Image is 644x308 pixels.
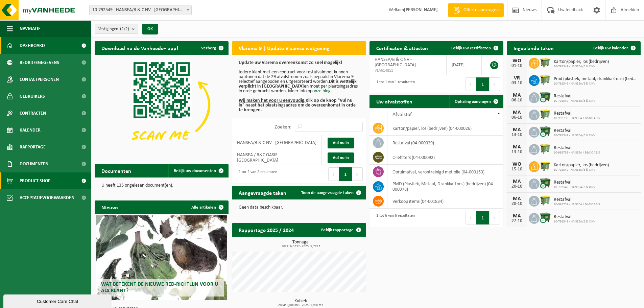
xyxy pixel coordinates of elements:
[20,37,45,54] span: Dashboard
[95,41,185,54] h2: Download nu de Vanheede+ app!
[510,162,524,167] div: WO
[387,194,503,209] td: verkoop items (04-001834)
[466,77,476,91] button: Previous
[540,57,551,68] img: WB-1100-HPE-GN-50
[120,27,129,31] count: (2/2)
[196,41,228,55] button: Verberg
[235,167,277,182] div: 1 tot 2 van 2 resultaten
[446,41,503,55] a: Bekijk uw certificaten
[554,134,595,138] span: 10-792549 - HANSEA/B & C NV
[554,82,637,86] span: 10-792549 - HANSEA/B & C NV
[554,151,600,155] span: 10-992739 - HANSEA / B&C OASIS
[275,124,291,130] label: Zoeken:
[507,41,560,54] h2: Ingeplande taken
[142,24,158,34] button: OK
[239,79,357,89] b: Dit is wettelijk verplicht in [GEOGRAPHIC_DATA]
[232,186,293,199] h2: Aangevraagde taken
[232,223,301,236] h2: Rapportage 2025 / 2024
[239,60,342,65] b: Update uw Vlarema overeenkomst zo snel mogelijk!
[462,7,500,14] span: Offerte aanvragen
[232,41,336,54] h2: Vlarema 9 | Update Vlaamse wetgeving
[510,184,524,189] div: 20-10
[239,98,306,103] u: Wij maken het voor u eenvoudig.
[510,110,524,115] div: MA
[447,55,482,75] td: [DATE]
[174,169,216,173] span: Bekijk uw documenten
[352,167,363,181] button: Next
[510,98,524,103] div: 06-10
[510,202,524,206] div: 20-10
[20,105,46,122] span: Contracten
[20,54,59,71] span: Bedrijfsgegevens
[554,185,595,189] span: 10-792549 - HANSEA/B & C NV
[20,71,59,88] span: Contactpersonen
[328,138,354,148] a: Vul nu in
[375,57,416,68] span: HANSEA/B & C NV - [GEOGRAPHIC_DATA]
[554,99,595,103] span: 10-792549 - HANSEA/B & C NV
[232,135,322,150] td: HANSEA/B & C NV - [GEOGRAPHIC_DATA]
[369,41,435,54] h2: Certificaten & attesten
[554,76,637,82] span: Pmd (plastiek, metaal, drankkartons) (bedrijven)
[449,95,503,108] a: Ophaling aanvragen
[466,211,476,224] button: Previous
[490,211,500,224] button: Next
[554,168,609,172] span: 10-792549 - HANSEA/B & C NV
[476,77,490,91] button: 1
[373,210,415,225] div: 1 tot 6 van 6 resultaten
[510,64,524,68] div: 01-10
[369,95,419,108] h2: Uw afvalstoffen
[89,5,192,15] span: 10-792549 - HANSEA/B & C NV - TURNHOUT
[540,126,551,137] img: WB-1100-CU
[540,160,551,172] img: WB-1100-HPE-GN-50
[328,167,339,181] button: Previous
[554,65,609,69] span: 10-792549 - HANSEA/B & C NV
[510,58,524,64] div: WO
[375,68,441,73] span: VLA614811
[554,94,595,99] span: Restafval
[387,121,503,136] td: karton/papier, los (bedrijven) (04-000026)
[95,200,125,214] h2: Nieuws
[239,61,359,113] p: moet kunnen aantonen dat de 29 afvalstromen zoals bepaald in Vlarema 9 selectief aangeboden en ui...
[476,211,490,224] button: 1
[554,180,595,185] span: Restafval
[328,152,354,163] a: Vul nu in
[540,212,551,223] img: WB-1100-CU
[510,179,524,184] div: MA
[239,205,359,210] p: Geen data beschikbaar.
[404,7,438,13] strong: [PERSON_NAME]
[510,93,524,98] div: MA
[90,5,191,15] span: 10-792549 - HANSEA/B & C NV - TURNHOUT
[98,24,129,34] span: Vestigingen
[387,165,503,179] td: opruimafval, verontreinigd met olie (04-000153)
[20,189,74,206] span: Acceptatievoorwaarden
[201,46,216,50] span: Verberg
[540,109,551,120] img: WB-0660-HPE-GN-50
[490,77,500,91] button: Next
[235,245,366,248] span: 2024: 6,323 t - 2025: 5,797 t
[455,99,491,104] span: Ophaling aanvragen
[3,293,113,308] iframe: chat widget
[510,150,524,155] div: 13-10
[588,41,640,55] a: Bekijk uw kalender
[101,282,218,293] span: Wat betekent de nieuwe RED-richtlijn voor u als klant?
[554,203,600,207] span: 10-992739 - HANSEA / B&C OASIS
[554,145,600,151] span: Restafval
[554,220,595,224] span: 10-792549 - HANSEA/B & C NV
[312,89,332,94] a: onze blog.
[593,46,628,50] span: Bekijk uw kalender
[20,156,48,172] span: Documenten
[510,196,524,202] div: MA
[373,77,415,92] div: 1 tot 1 van 1 resultaten
[387,136,503,150] td: restafval (04-000029)
[301,191,354,195] span: Toon de aangevraagde taken
[510,81,524,86] div: 03-10
[540,74,551,86] img: WB-0660-HPE-GN-50
[96,215,227,300] a: Wat betekent de nieuwe RED-richtlijn voor u als klant?
[235,299,366,307] h3: Kubiek
[20,88,45,105] span: Gebruikers
[554,59,609,65] span: Karton/papier, los (bedrijven)
[186,200,228,214] a: Alle artikelen
[239,98,356,113] b: Klik op de knop "Vul nu in" naast het plaatsingsadres om de overeenkomst in orde te brengen.
[510,213,524,219] div: MA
